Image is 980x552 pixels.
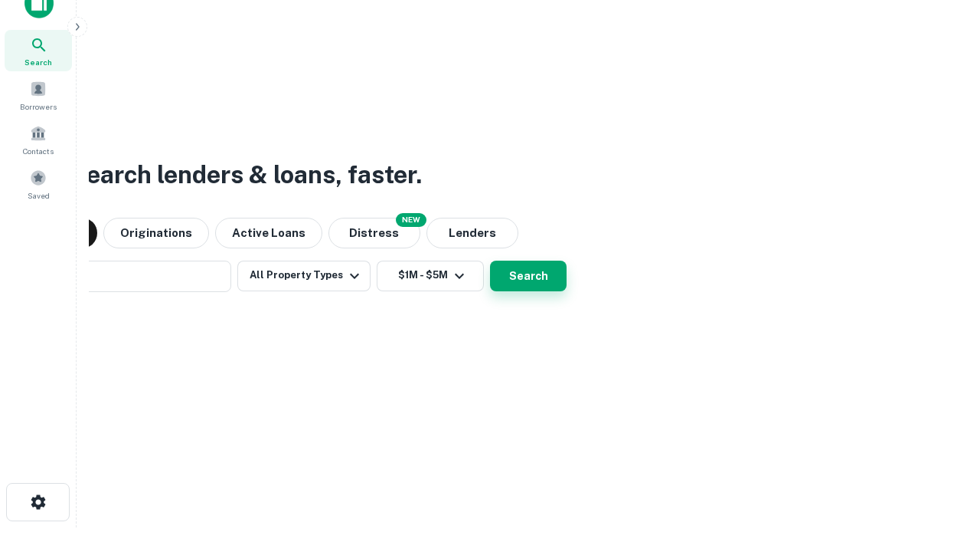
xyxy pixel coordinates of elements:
button: $1M - $5M [377,261,484,291]
button: Lenders [426,218,518,248]
span: Contacts [23,145,54,157]
iframe: Chat Widget [903,429,980,503]
a: Contacts [5,119,72,160]
div: NEW [396,213,426,227]
button: All Property Types [237,261,371,291]
a: Borrowers [5,74,72,116]
button: Search [490,261,567,291]
h3: Search lenders & loans, faster. [70,156,422,193]
span: Saved [28,189,50,202]
a: Search [5,30,72,71]
span: Search [24,56,52,68]
span: Borrowers [20,100,57,113]
button: Search distressed loans with lien and other non-mortgage details. [328,218,420,248]
button: Active Loans [215,218,322,248]
a: Saved [5,163,72,205]
button: Originations [103,218,209,248]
